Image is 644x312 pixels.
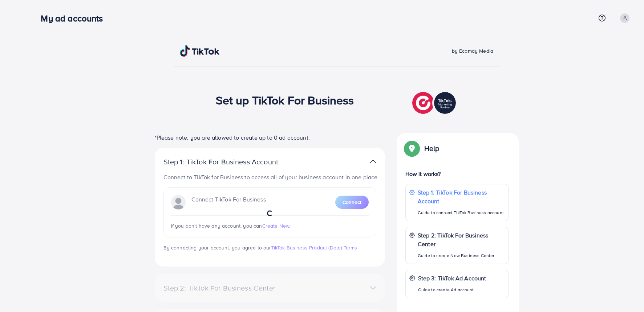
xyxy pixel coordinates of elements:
[418,274,486,283] p: Step 3: TikTok Ad Account
[424,144,440,153] p: Help
[412,90,458,116] img: TikTok partner
[405,142,418,155] img: Popup guide
[418,208,505,217] p: Guide to connect TikTok Business account
[405,169,509,178] p: How it works?
[163,157,301,166] p: Step 1: TikTok For Business Account
[370,156,376,167] img: TikTok partner
[418,231,505,248] p: Step 2: TikTok For Business Center
[418,251,505,260] p: Guide to create New Business Center
[216,93,354,107] h1: Set up TikTok For Business
[452,47,493,55] span: by Ecomdy Media
[418,285,486,294] p: Guide to create Ad account
[41,13,109,24] h3: My ad accounts
[155,133,385,142] p: *Please note, you are allowed to create up to 0 ad account.
[418,188,505,205] p: Step 1: TikTok For Business Account
[180,45,220,57] img: TikTok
